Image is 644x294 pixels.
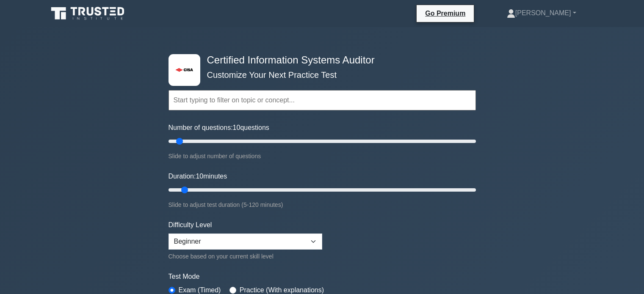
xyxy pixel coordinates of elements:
[169,90,476,110] input: Start typing to filter on topic or concept...
[169,200,476,210] div: Slide to adjust test duration (5-120 minutes)
[169,220,212,230] label: Difficulty Level
[169,171,227,181] label: Duration: minutes
[486,5,597,22] a: [PERSON_NAME]
[204,54,434,66] h4: Certified Information Systems Auditor
[169,272,476,282] label: Test Mode
[233,124,240,131] span: 10
[420,8,470,19] a: Go Premium
[196,173,203,180] span: 10
[169,251,322,261] div: Choose based on your current skill level
[169,151,476,161] div: Slide to adjust number of questions
[169,123,269,133] label: Number of questions: questions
